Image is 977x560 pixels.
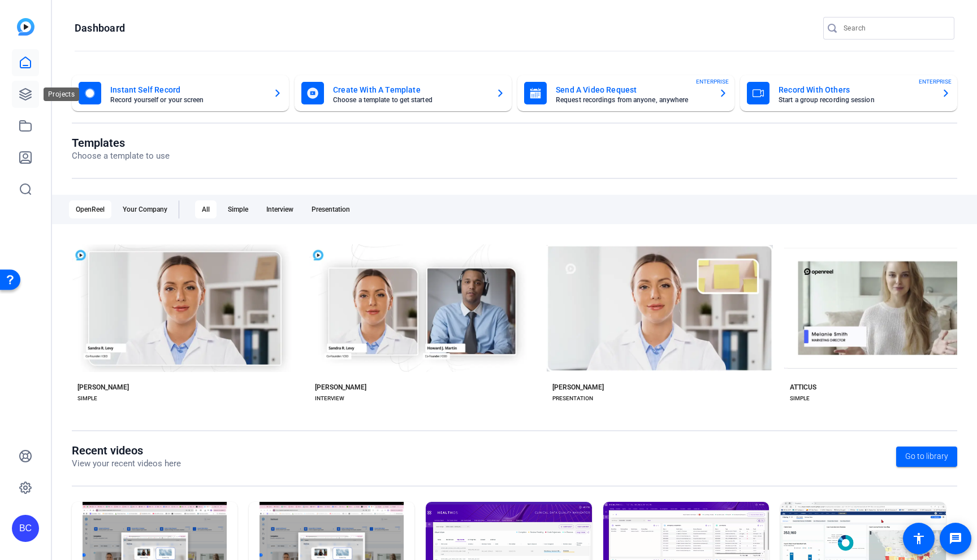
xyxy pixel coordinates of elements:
div: Your Company [116,200,174,218]
span: ENTERPRISE [696,77,729,86]
div: [PERSON_NAME] [552,383,604,392]
mat-icon: message [949,532,962,545]
img: blue-gradient.svg [17,18,34,36]
div: Interview [260,200,300,218]
p: View your recent videos here [72,457,181,470]
div: INTERVIEW [315,394,344,403]
div: SIMPLE [790,394,810,403]
mat-card-title: Instant Self Record [110,83,264,97]
h1: Recent videos [72,444,181,457]
mat-card-subtitle: Request recordings from anyone, anywhere [556,97,710,103]
button: Instant Self RecordRecord yourself or your screen [72,75,289,111]
button: Send A Video RequestRequest recordings from anyone, anywhereENTERPRISE [517,75,734,111]
div: ATTICUS [790,383,816,392]
span: Go to library [905,450,948,462]
mat-icon: accessibility [912,532,926,545]
h1: Dashboard [75,21,125,35]
div: Presentation [305,200,357,218]
div: Simple [221,200,255,218]
button: Create With A TemplateChoose a template to get started [295,75,512,111]
div: SIMPLE [77,394,97,403]
div: [PERSON_NAME] [77,383,129,392]
a: Go to library [896,447,957,467]
div: All [195,200,217,218]
mat-card-subtitle: Record yourself or your screen [110,97,264,103]
input: Search [844,21,945,35]
mat-card-subtitle: Choose a template to get started [333,97,487,103]
div: Projects [44,88,79,101]
mat-card-subtitle: Start a group recording session [779,97,932,103]
div: [PERSON_NAME] [315,383,366,392]
h1: Templates [72,136,170,150]
span: ENTERPRISE [919,77,952,86]
div: BC [12,515,39,542]
div: OpenReel [69,200,111,218]
p: Choose a template to use [72,150,170,163]
div: PRESENTATION [552,394,593,403]
mat-card-title: Send A Video Request [556,83,710,97]
mat-card-title: Record With Others [779,83,932,97]
button: Record With OthersStart a group recording sessionENTERPRISE [740,75,957,111]
mat-card-title: Create With A Template [333,83,487,97]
